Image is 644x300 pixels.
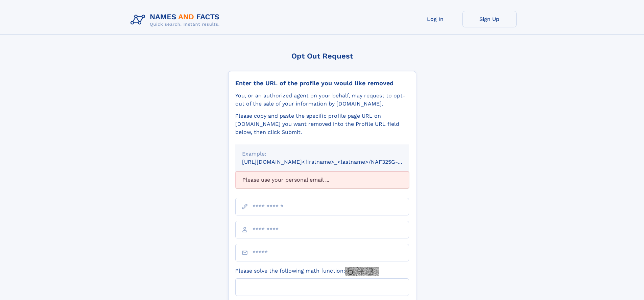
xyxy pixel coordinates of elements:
div: Example: [242,150,402,158]
label: Please solve the following math function: [235,267,379,276]
div: Please copy and paste the specific profile page URL on [DOMAIN_NAME] you want removed into the Pr... [235,112,409,136]
img: Logo Names and Facts [128,11,225,29]
div: Opt Out Request [228,52,416,60]
a: Sign Up [462,11,517,27]
div: You, or an authorized agent on your behalf, may request to opt-out of the sale of your informatio... [235,92,409,108]
small: [URL][DOMAIN_NAME]<firstname>_<lastname>/NAF325G-xxxxxxxx [242,159,422,165]
div: Enter the URL of the profile you would like removed [235,79,409,87]
a: Log In [408,11,462,27]
div: Please use your personal email ... [235,171,409,188]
